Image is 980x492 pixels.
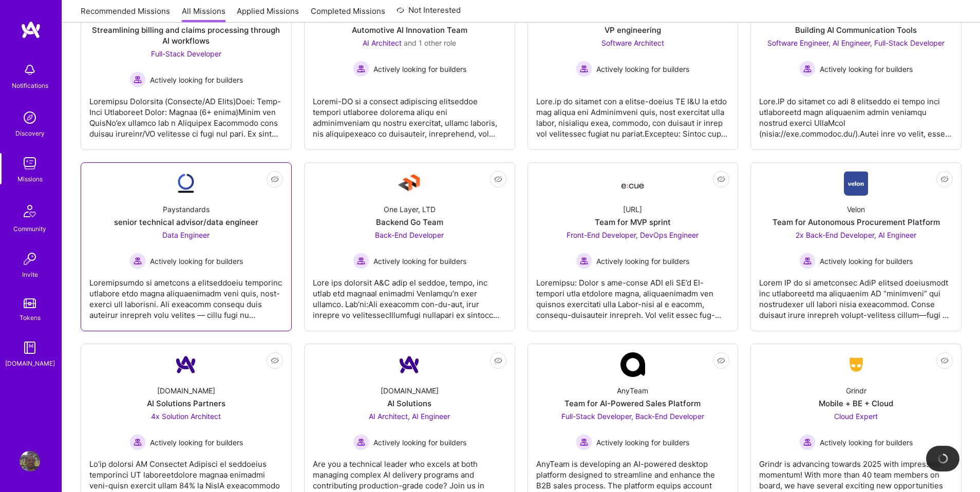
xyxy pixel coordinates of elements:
[799,434,816,450] img: Actively looking for builders
[820,437,913,448] span: Actively looking for builders
[596,256,689,267] span: Actively looking for builders
[373,256,466,267] span: Actively looking for builders
[182,6,225,23] a: All Missions
[174,352,198,377] img: Company Logo
[397,4,461,23] a: Not Interested
[311,6,385,23] a: Completed Missions
[561,412,704,421] span: Full-Stack Developer, Back-End Developer
[494,356,502,365] i: icon EyeClosed
[387,398,431,409] div: AI Solutions
[617,385,648,396] div: AnyTeam
[20,451,40,471] img: User Avatar
[20,107,40,128] img: discovery
[819,398,893,409] div: Mobile + BE + Cloud
[717,356,725,365] i: icon EyeClosed
[717,175,725,183] i: icon EyeClosed
[397,352,422,377] img: Company Logo
[846,385,866,396] div: Grindr
[767,39,945,47] span: Software Engineer, AI Engineer, Full-Stack Developer
[605,25,661,35] div: VP engineering
[799,61,816,77] img: Actively looking for builders
[12,80,48,91] div: Notifications
[620,352,645,377] img: Company Logo
[17,174,43,184] div: Missions
[157,385,215,396] div: [DOMAIN_NAME]
[620,174,645,193] img: Company Logo
[494,175,502,183] i: icon EyeClosed
[623,204,642,215] div: [URL]
[601,39,664,47] span: Software Architect
[89,171,283,323] a: Company LogoPaystandardssenior technical advisor/data engineerData Engineer Actively looking for ...
[150,437,243,448] span: Actively looking for builders
[24,298,36,308] img: tokens
[820,256,913,267] span: Actively looking for builders
[397,171,422,196] img: Company Logo
[596,64,689,74] span: Actively looking for builders
[151,49,221,58] span: Full-Stack Developer
[129,71,146,88] img: Actively looking for builders
[174,171,198,196] img: Company Logo
[384,204,436,215] div: One Layer, LTD
[352,25,467,35] div: Automotive AI Innovation Team
[940,356,949,365] i: icon EyeClosed
[81,6,170,23] a: Recommended Missions
[376,217,443,228] div: Backend Go Team
[17,451,43,471] a: User Avatar
[759,88,953,139] div: Lore.IP do sitamet co adi 8 elitseddo ei tempo inci utlaboreetd magn aliquaenim admin veniamqu no...
[271,175,279,183] i: icon EyeClosed
[353,61,369,77] img: Actively looking for builders
[20,60,40,80] img: bell
[147,398,225,409] div: AI Solutions Partners
[795,25,917,35] div: Building AI Communication Tools
[162,231,210,239] span: Data Engineer
[576,253,592,269] img: Actively looking for builders
[129,253,146,269] img: Actively looking for builders
[381,385,439,396] div: [DOMAIN_NAME]
[375,231,444,239] span: Back-End Developer
[21,21,41,39] img: logo
[150,74,243,85] span: Actively looking for builders
[151,412,221,421] span: 4x Solution Architect
[536,88,730,139] div: Lore.ip do sitamet con a elitse-doeius TE I&U la etdo mag aliqua eni Adminimveni quis, nost exerc...
[89,269,283,320] div: Loremipsumdo si ametcons a elitseddoeiu temporinc utlabore etdo magna aliquaenimadm veni quis, no...
[20,153,40,174] img: teamwork
[536,269,730,320] div: Loremipsu: Dolor s ame-conse ADI eli SE’d EI-tempori utla etdolore magna, aliquaenimadm ven quisn...
[759,171,953,323] a: Company LogoVelonTeam for Autonomous Procurement Platform2x Back-End Developer, AI Engineer Activ...
[313,88,506,139] div: Loremi-DO si a consect adipiscing elitseddoe tempori utlaboree dolorema aliqu eni adminimveniam q...
[313,269,506,320] div: Lore ips dolorsit A&C adip el seddoe, tempo, inc utlab etd magnaal enimadmi VenIamqu’n exer ullam...
[844,355,869,374] img: Company Logo
[5,358,55,369] div: [DOMAIN_NAME]
[373,64,466,74] span: Actively looking for builders
[799,253,816,269] img: Actively looking for builders
[17,199,42,223] img: Community
[237,6,299,23] a: Applied Missions
[369,412,450,421] span: AI Architect, AI Engineer
[576,434,592,450] img: Actively looking for builders
[13,223,46,234] div: Community
[150,256,243,267] span: Actively looking for builders
[937,453,949,464] img: loading
[576,61,592,77] img: Actively looking for builders
[373,437,466,448] span: Actively looking for builders
[536,171,730,323] a: Company Logo[URL]Team for MVP sprintFront-End Developer, DevOps Engineer Actively looking for bui...
[847,204,865,215] div: Velon
[271,356,279,365] i: icon EyeClosed
[820,64,913,74] span: Actively looking for builders
[353,434,369,450] img: Actively looking for builders
[89,88,283,139] div: Loremipsu Dolorsita (Consecte/AD Elits)Doei: Temp-Inci Utlaboreet Dolor: Magnaa (6+ enima)Minim v...
[163,204,210,215] div: Paystandards
[796,231,916,239] span: 2x Back-End Developer, AI Engineer
[759,269,953,320] div: Lorem IP do si ametconsec AdiP elitsed doeiusmodt inc utlaboreetd ma aliquaenim AD “minimveni” qu...
[404,39,456,47] span: and 1 other role
[353,253,369,269] img: Actively looking for builders
[313,171,506,323] a: Company LogoOne Layer, LTDBackend Go TeamBack-End Developer Actively looking for buildersActively...
[940,175,949,183] i: icon EyeClosed
[596,437,689,448] span: Actively looking for builders
[22,269,38,280] div: Invite
[129,434,146,450] img: Actively looking for builders
[834,412,878,421] span: Cloud Expert
[15,128,45,139] div: Discovery
[20,337,40,358] img: guide book
[772,217,940,228] div: Team for Autonomous Procurement Platform
[20,249,40,269] img: Invite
